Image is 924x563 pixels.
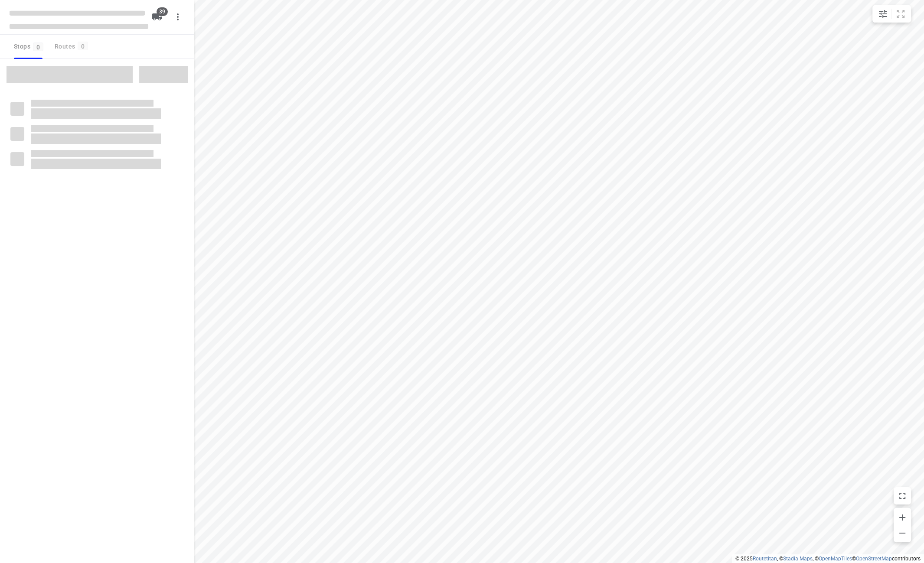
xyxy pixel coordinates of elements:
li: © 2025 , © , © © contributors [735,556,921,562]
button: Map settings [874,5,891,23]
a: Stadia Maps [783,556,813,562]
a: Routetitan [753,556,777,562]
a: OpenMapTiles [819,556,852,562]
div: small contained button group [872,5,911,23]
a: OpenStreetMap [856,556,892,562]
